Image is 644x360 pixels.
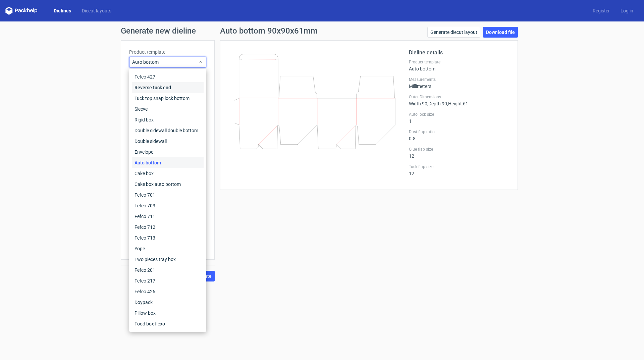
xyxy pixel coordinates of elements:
a: Download file [483,27,518,38]
div: Fefco 712 [132,222,204,233]
div: Double sidewall double bottom [132,125,204,136]
label: Auto lock size [409,112,509,117]
div: Auto bottom [409,59,509,71]
div: Fefco 427 [132,71,204,82]
div: 0.8 [409,129,509,141]
label: Outer Dimensions [409,94,509,100]
div: Sleeve [132,104,204,114]
div: Fefco 426 [132,286,204,297]
h1: Auto bottom 90x90x61mm [220,27,318,35]
a: Generate diecut layout [427,27,480,38]
div: 12 [409,164,509,176]
div: Pillow box [132,308,204,318]
div: Reverse tuck end [132,82,204,93]
div: Millimeters [409,77,509,89]
label: Tuck flap size [409,164,509,169]
label: Measurements [409,77,509,82]
div: Rigid box [132,114,204,125]
a: Dielines [48,7,76,14]
div: Auto bottom [132,157,204,168]
label: Glue flap size [409,147,509,152]
div: Doypack [132,297,204,308]
h1: Generate new dieline [121,27,523,35]
div: 1 [409,112,509,124]
a: Register [587,7,615,14]
div: Envelope [132,147,204,157]
div: Food box flexo [132,318,204,329]
div: Double sidewall [132,136,204,147]
div: Tuck top snap lock bottom [132,93,204,104]
label: Product template [409,59,509,65]
div: Cake box auto bottom [132,179,204,190]
span: Auto bottom [132,59,198,65]
div: Fefco 711 [132,211,204,222]
div: Cake box [132,168,204,179]
a: Diecut layouts [76,7,117,14]
div: Fefco 217 [132,275,204,286]
a: Log in [615,7,639,14]
div: 12 [409,147,509,159]
div: Fefco 201 [132,265,204,275]
span: , Height : 61 [447,101,468,106]
div: Fefco 701 [132,190,204,200]
label: Product template [129,49,206,55]
span: , Depth : 90 [427,101,447,106]
div: Yope [132,243,204,254]
span: Width : 90 [409,101,427,106]
div: Fefco 713 [132,233,204,243]
label: Dust flap ratio [409,129,509,135]
div: Fefco 703 [132,200,204,211]
div: Two pieces tray box [132,254,204,265]
h2: Dieline details [409,49,509,57]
